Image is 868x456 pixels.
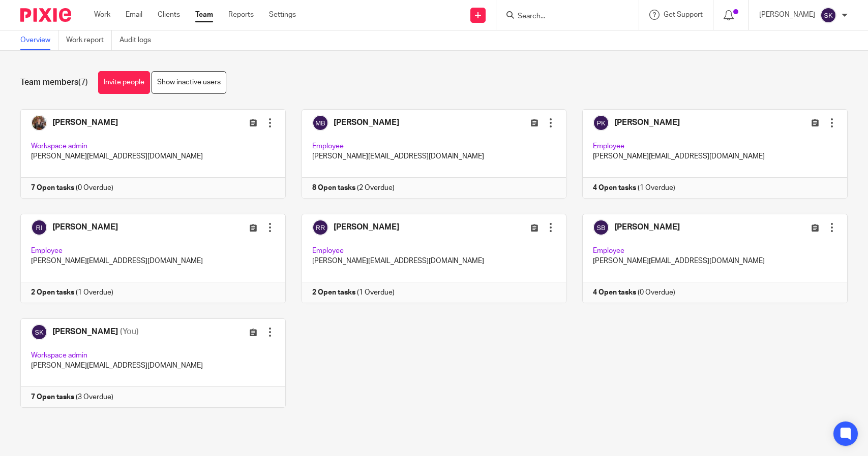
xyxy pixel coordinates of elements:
[126,10,142,20] a: Email
[119,30,159,50] a: Audit logs
[664,11,703,18] span: Get Support
[228,10,254,20] a: Reports
[269,10,296,20] a: Settings
[20,8,71,22] img: Pixie
[20,77,88,88] h1: Team members
[759,10,815,20] p: [PERSON_NAME]
[98,71,150,94] a: Invite people
[158,10,180,20] a: Clients
[820,7,836,23] img: svg%3E
[152,71,226,94] a: Show inactive users
[20,30,58,50] a: Overview
[517,12,608,21] input: Search
[195,10,213,20] a: Team
[94,10,110,20] a: Work
[78,78,88,86] span: (7)
[66,30,112,50] a: Work report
